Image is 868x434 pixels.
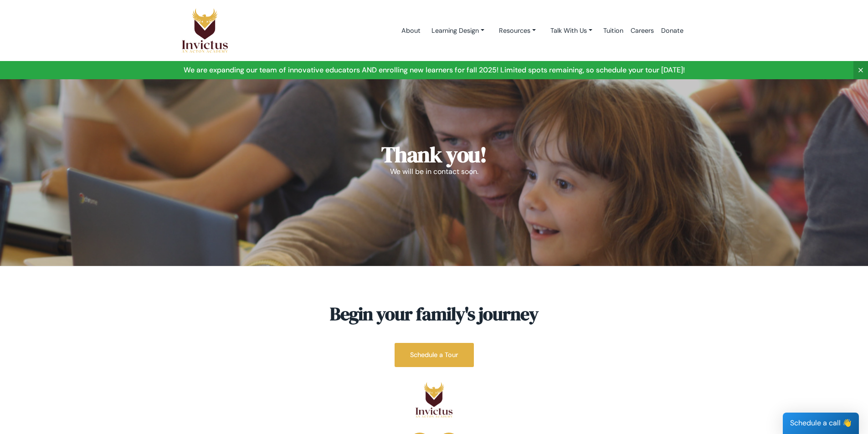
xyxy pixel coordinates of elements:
h3: Begin your family's journey [181,303,687,325]
img: logo.png [415,382,453,418]
img: Logo [181,8,229,53]
a: Resources [492,22,543,39]
a: Donate [657,11,687,50]
a: Learning Design [424,22,492,39]
a: Tuition [600,11,627,50]
h1: Thank you! [268,143,601,167]
a: Careers [627,11,657,50]
a: About [398,11,424,50]
a: Schedule a Tour [395,343,474,367]
a: Talk With Us [543,22,600,39]
div: Schedule a call 👋 [783,413,859,434]
p: We will be in contact soon. [268,167,601,177]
